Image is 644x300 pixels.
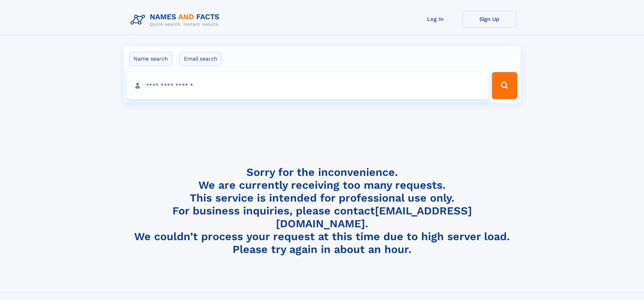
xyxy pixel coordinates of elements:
[276,204,472,230] a: [EMAIL_ADDRESS][DOMAIN_NAME]
[462,11,517,27] a: Sign Up
[492,72,517,99] button: Search Button
[127,72,489,99] input: search input
[128,11,225,29] img: Logo Names and Facts
[408,11,462,27] a: Log In
[129,52,172,66] label: Name search
[128,166,517,256] h4: Sorry for the inconvenience. We are currently receiving too many requests. This service is intend...
[180,52,222,66] label: Email search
